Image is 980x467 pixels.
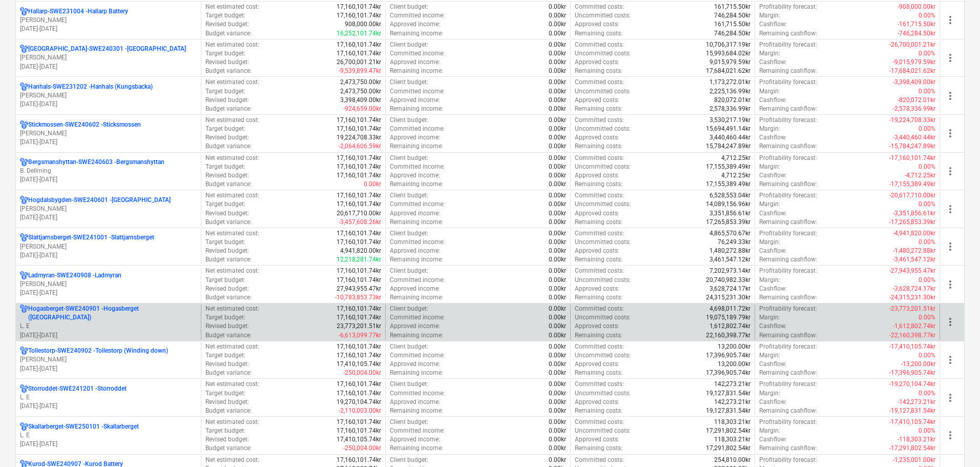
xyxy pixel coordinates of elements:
[339,67,381,75] p: -9,539,899.47kr
[20,384,197,411] div: Storroddet-SWE241201 -StorroddetL. E[DATE]-[DATE]
[205,267,259,275] p: Net estimated cost :
[20,242,197,251] p: [PERSON_NAME]
[575,29,622,38] p: Remaining costs :
[889,154,935,163] p: -17,160,101.74kr
[340,96,381,105] p: 3,398,409.00kr
[364,180,381,189] p: 0.00kr
[759,116,817,125] p: Profitability forecast :
[390,142,443,151] p: Remaining income :
[28,158,164,167] p: Bergsmanshyttan-SWE240603 - Bergsmanshyttan
[889,191,935,200] p: -20,617,710.00kr
[549,180,566,189] p: 0.00kr
[549,238,566,247] p: 0.00kr
[20,289,197,297] p: [DATE] - [DATE]
[919,163,935,171] p: 0.00%
[575,3,624,11] p: Committed costs :
[390,191,428,200] p: Client budget :
[944,203,956,215] span: more_vert
[20,45,28,53] div: Project has multi currencies enabled
[759,229,817,238] p: Profitability forecast :
[549,49,566,58] p: 0.00kr
[205,67,252,75] p: Budget variance :
[759,180,817,189] p: Remaining cashflow :
[28,120,141,129] p: Stickmossen-SWE240602 - Sticksmossen
[390,11,445,20] p: Committed income :
[549,40,566,49] p: 0.00kr
[893,58,935,67] p: -9,015,979.59kr
[889,180,935,189] p: -17,155,389.49kr
[549,11,566,20] p: 0.00kr
[710,255,750,264] p: 3,461,547.12kr
[549,29,566,38] p: 0.00kr
[575,49,631,58] p: Uncommitted costs :
[28,304,197,322] p: Hogasberget-SWE240901 - Hogasberget ([GEOGRAPHIC_DATA])
[205,255,252,264] p: Budget variance :
[20,158,28,167] div: Project has multi currencies enabled
[20,431,197,440] p: L. E
[549,116,566,125] p: 0.00kr
[714,96,750,105] p: 820,072.01kr
[337,3,381,11] p: 17,160,101.74kr
[340,247,381,255] p: 4,941,820.00kr
[919,11,935,20] p: 0.00%
[337,200,381,209] p: 17,160,101.74kr
[28,196,171,205] p: Hogdalsbygden-SWE240601 - [GEOGRAPHIC_DATA]
[893,229,935,238] p: -4,941,820.00kr
[390,78,428,87] p: Client budget :
[893,133,935,142] p: -3,440,460.44kr
[337,255,381,264] p: 12,218,281.74kr
[20,7,28,16] div: Project has multi currencies enabled
[944,165,956,177] span: more_vert
[759,238,780,247] p: Margin :
[575,116,624,125] p: Committed costs :
[893,247,935,255] p: -1,480,272.88kr
[759,87,780,96] p: Margin :
[575,78,624,87] p: Committed costs :
[205,163,245,171] p: Target budget :
[28,271,121,280] p: Ladmyran-SWE240908 - Ladmyran
[205,191,259,200] p: Net estimated cost :
[710,78,750,87] p: 1,173,272.01kr
[205,180,252,189] p: Budget variance :
[549,20,566,29] p: 0.00kr
[759,255,817,264] p: Remaining cashflow :
[759,20,787,29] p: Cashflow :
[20,251,197,260] p: [DATE] - [DATE]
[575,67,622,75] p: Remaining costs :
[759,247,787,255] p: Cashflow :
[345,20,381,29] p: 908,000.00kr
[759,163,780,171] p: Margin :
[893,255,935,264] p: -3,461,547.12kr
[575,40,624,49] p: Committed costs :
[549,218,566,227] p: 0.00kr
[390,87,445,96] p: Committed income :
[944,52,956,64] span: more_vert
[710,116,750,125] p: 3,530,217.19kr
[20,440,197,449] p: [DATE] - [DATE]
[575,171,619,180] p: Approved costs :
[205,20,249,29] p: Revised budget :
[575,20,619,29] p: Approved costs :
[549,67,566,75] p: 0.00kr
[759,58,787,67] p: Cashflow :
[898,20,935,29] p: -161,715.50kr
[759,78,817,87] p: Profitability forecast :
[205,78,259,87] p: Net estimated cost :
[20,347,28,355] div: Project has multi currencies enabled
[714,3,750,11] p: 161,715.50kr
[575,11,631,20] p: Uncommitted costs :
[759,142,817,151] p: Remaining cashflow :
[889,218,935,227] p: -17,265,853.39kr
[20,83,28,91] div: Project has multi currencies enabled
[205,105,252,113] p: Budget variance :
[706,125,750,133] p: 15,694,491.14kr
[20,322,197,331] p: L. E
[205,142,252,151] p: Budget variance :
[20,120,197,147] div: Stickmossen-SWE240602 -Sticksmossen[PERSON_NAME][DATE]-[DATE]
[549,142,566,151] p: 0.00kr
[706,49,750,58] p: 15,993,684.02kr
[549,3,566,11] p: 0.00kr
[714,29,750,38] p: 746,284.50kr
[889,67,935,75] p: -17,684,021.62kr
[710,191,750,200] p: 6,528,553.04kr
